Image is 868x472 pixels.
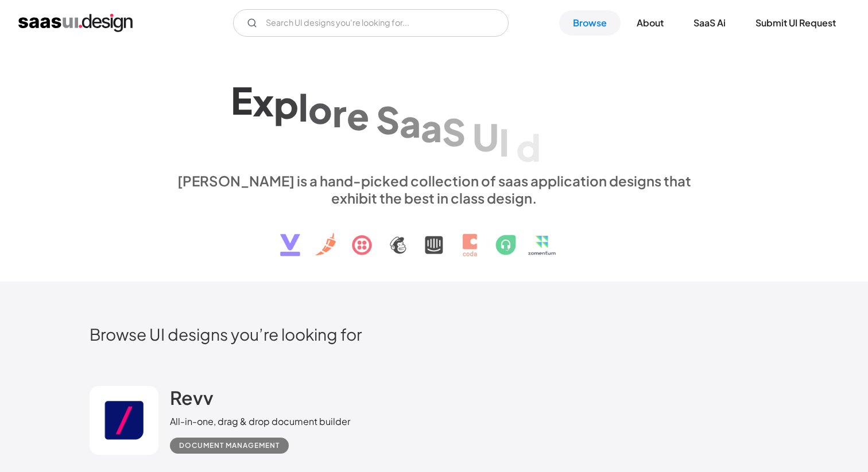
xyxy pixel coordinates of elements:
input: Search UI designs you're looking for... [233,9,509,37]
div: a [400,101,421,145]
form: Email Form [233,9,509,37]
div: S [376,97,400,141]
h2: Revv [170,386,214,409]
a: About [623,10,677,36]
div: o [308,87,332,131]
div: p [274,82,299,126]
h2: Browse UI designs you’re looking for [90,324,778,344]
div: l [299,84,308,128]
div: Document Management [179,439,280,453]
div: r [332,90,347,134]
div: U [472,114,499,158]
div: d [516,124,541,169]
div: S [442,110,466,154]
div: a [421,105,442,149]
div: All-in-one, drag & drop document builder [170,415,350,428]
img: text, icon, saas logo [260,206,608,266]
h1: Explore SaaS UI design patterns & interactions. [170,73,698,161]
a: SaaS Ai [680,10,739,36]
div: E [231,78,253,122]
a: home [18,14,133,32]
div: e [347,93,369,138]
div: [PERSON_NAME] is a hand-picked collection of saas application designs that exhibit the best in cl... [170,172,698,206]
div: I [499,119,509,163]
a: Submit UI Request [742,10,850,36]
a: Revv [170,386,214,415]
a: Browse [559,10,621,36]
div: x [253,80,274,124]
